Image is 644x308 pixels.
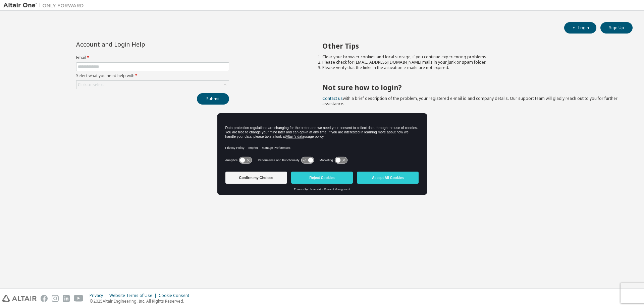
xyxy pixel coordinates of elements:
[322,42,621,50] h2: Other Tips
[322,60,621,65] li: Please check for [EMAIL_ADDRESS][DOMAIN_NAME] mails in your junk or spam folder.
[76,55,229,60] label: Email
[63,295,70,302] img: linkedin.svg
[74,295,84,302] img: youtube.svg
[90,298,193,304] p: © 2025 Altair Engineering, Inc. All Rights Reserved.
[159,293,193,298] div: Cookie Consent
[90,293,109,298] div: Privacy
[76,81,229,89] div: Click to select
[76,73,229,78] label: Select what you need help with
[197,93,229,105] button: Submit
[76,42,199,47] div: Account and Login Help
[600,22,633,34] button: Sign Up
[52,295,59,302] img: instagram.svg
[41,295,48,302] img: facebook.svg
[3,2,87,9] img: Altair One
[322,65,621,70] li: Please verify that the links in the activation e-mails are not expired.
[564,22,596,34] button: Login
[78,82,104,87] div: Click to select
[109,293,159,298] div: Website Terms of Use
[322,54,621,60] li: Clear your browser cookies and local storage, if you continue experiencing problems.
[322,83,621,92] h2: Not sure how to login?
[322,96,343,101] a: Contact us
[2,295,37,302] img: altair_logo.svg
[322,96,618,107] span: with a brief description of the problem, your registered e-mail id and company details. Our suppo...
